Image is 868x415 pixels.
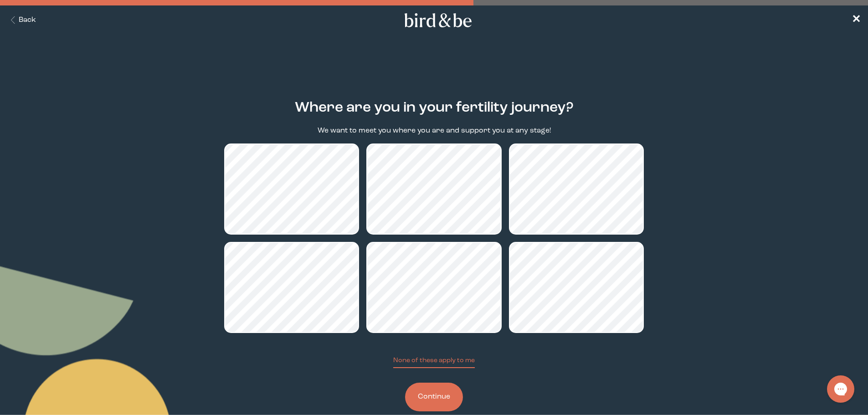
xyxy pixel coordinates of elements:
[822,372,859,406] iframe: Gorgias live chat messenger
[852,12,861,28] a: ✕
[852,15,861,26] span: ✕
[318,126,551,136] p: We want to meet you where you are and support you at any stage!
[7,15,36,26] button: Back Button
[393,356,475,368] button: None of these apply to me
[405,383,463,411] button: Continue
[295,97,574,118] h2: Where are you in your fertility journey?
